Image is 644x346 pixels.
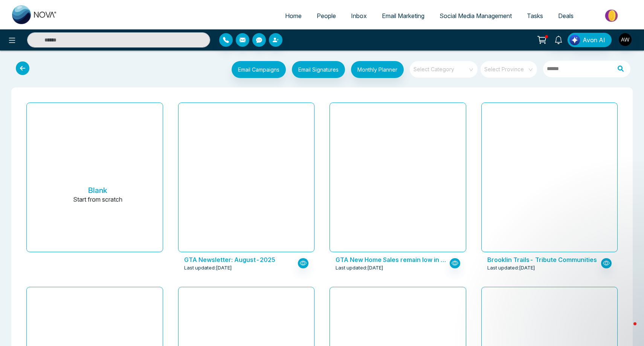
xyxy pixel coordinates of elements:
[551,9,581,23] a: Deals
[39,109,157,252] button: BlankStart from scratch
[493,273,644,326] iframe: Intercom notifications message
[345,61,404,80] a: Monthly Planner
[73,195,122,213] p: Start from scratch
[568,33,612,47] button: Avon AI
[374,9,432,23] a: Email Marketing
[336,264,383,272] span: Last updated: [DATE]
[88,186,107,195] h5: Blank
[583,35,605,44] span: Avon AI
[84,156,112,184] img: novacrm
[226,65,286,73] a: Email Campaigns
[487,255,599,264] p: Brooklin Trails- Tribute Communities
[351,61,404,78] button: Monthly Planner
[519,9,551,23] a: Tasks
[278,9,309,23] a: Home
[309,9,343,23] a: People
[317,12,336,20] span: People
[184,264,232,272] span: Last updated: [DATE]
[558,12,574,20] span: Deals
[286,61,345,80] a: Email Signatures
[285,12,302,20] span: Home
[440,12,512,20] span: Social Media Management
[232,61,286,78] button: Email Campaigns
[292,61,345,78] button: Email Signatures
[487,264,535,272] span: Last updated: [DATE]
[618,320,636,338] iframe: Intercom live chat
[619,33,632,46] img: User Avatar
[351,12,367,20] span: Inbox
[432,9,519,23] a: Social Media Management
[12,5,57,24] img: Nova CRM Logo
[527,12,543,20] span: Tasks
[585,7,639,24] img: Market-place.gif
[569,35,580,45] img: Lead Flow
[382,12,424,20] span: Email Marketing
[343,9,374,23] a: Inbox
[336,255,447,264] p: GTA New Home Sales remain low in January: What Buyers Should Know Now
[184,255,296,264] p: GTA Newsletter: August-2025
